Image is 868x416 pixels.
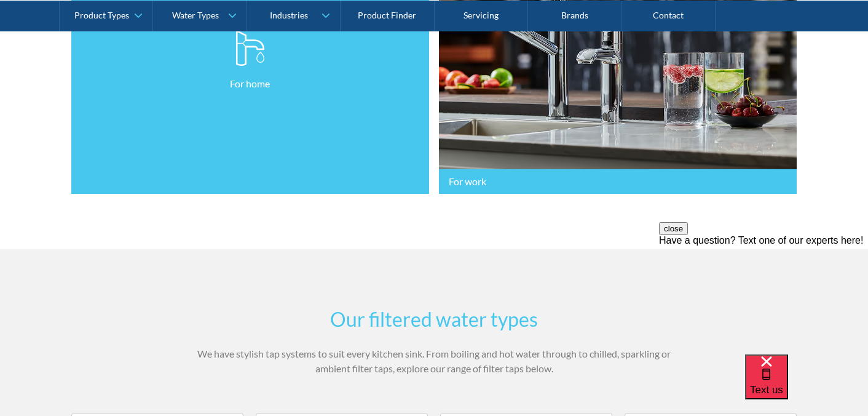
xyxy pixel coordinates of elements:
[172,10,219,20] div: Water Types
[270,10,308,20] div: Industries
[194,305,674,334] h2: Our filtered water types
[745,354,868,416] iframe: podium webchat widget bubble
[659,222,868,370] iframe: podium webchat widget prompt
[74,10,129,20] div: Product Types
[194,346,674,376] p: We have stylish tap systems to suit every kitchen sink. From boiling and hot water through to chi...
[230,76,270,91] p: For home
